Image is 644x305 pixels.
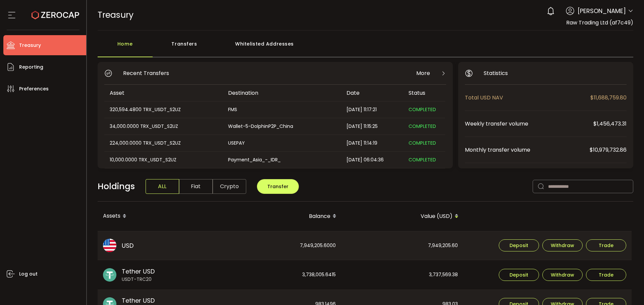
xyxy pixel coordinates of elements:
[599,243,613,248] span: Trade
[103,239,116,252] img: usd_portfolio.svg
[19,41,41,50] span: Treasury
[223,139,340,147] div: USEPAY
[341,123,403,130] div: [DATE] 11:15:25
[409,140,436,146] span: COMPLETED
[220,231,341,260] div: 7,949,205.6000
[19,269,38,279] span: Log out
[341,156,403,164] div: [DATE] 06:04:36
[586,239,626,251] button: Trade
[342,231,463,260] div: 7,949,205.60
[342,211,464,222] div: Value (USD)
[509,273,528,277] span: Deposit
[551,273,574,277] span: Withdraw
[509,243,528,248] span: Deposit
[122,296,155,305] span: Tether USD
[104,89,223,97] div: Asset
[213,179,246,194] span: Crypto
[409,156,436,163] span: COMPLETED
[551,243,574,248] span: Withdraw
[223,156,340,164] div: Payment_Asia_-_IDR_
[341,89,403,97] div: Date
[223,89,341,97] div: Destination
[590,93,627,102] span: $11,688,759.80
[342,260,463,290] div: 3,737,569.38
[98,9,133,21] span: Treasury
[223,123,340,130] div: Wallet-5-DolphinP2P_China
[104,156,222,164] div: 10,000.0000 TRX_USDT_S2UZ
[499,269,539,281] button: Deposit
[416,69,430,77] span: More
[104,139,222,147] div: 224,000.0000 TRX_USDT_S2UZ
[403,89,445,97] div: Status
[542,239,583,251] button: Withdraw
[104,106,222,113] div: 320,594.4800 TRX_USDT_S2UZ
[409,106,436,113] span: COMPLETED
[123,69,169,77] span: Recent Transfers
[98,37,153,57] div: Home
[122,241,133,250] span: USD
[98,211,220,222] div: Assets
[223,106,340,113] div: FMS
[465,93,590,102] span: Total USD NAV
[409,123,436,130] span: COMPLETED
[599,273,613,277] span: Trade
[610,273,644,305] iframe: Chat Widget
[593,120,627,128] span: $1,456,473.31
[146,179,179,194] span: ALL
[341,106,403,113] div: [DATE] 11:17:21
[19,84,49,94] span: Preferences
[267,183,288,190] span: Transfer
[19,62,43,72] span: Reporting
[257,179,299,194] button: Transfer
[216,37,313,57] div: Whitelisted Addresses
[465,120,593,128] span: Weekly transfer volume
[122,276,155,283] span: USDT-TRC20
[104,123,222,130] div: 34,000.0000 TRX_USDT_S2UZ
[484,69,508,77] span: Statistics
[122,267,155,276] span: Tether USD
[590,146,627,154] span: $10,979,732.86
[499,239,539,251] button: Deposit
[542,269,583,281] button: Withdraw
[98,180,135,193] span: Holdings
[153,37,216,57] div: Transfers
[341,139,403,147] div: [DATE] 11:14:19
[578,6,626,15] span: [PERSON_NAME]
[103,268,116,282] img: usdt_portfolio.svg
[179,179,213,194] span: Fiat
[566,19,633,26] span: Raw Trading Ltd (af7c49)
[220,260,341,290] div: 3,738,005.6415
[220,211,342,222] div: Balance
[465,146,590,154] span: Monthly transfer volume
[586,269,626,281] button: Trade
